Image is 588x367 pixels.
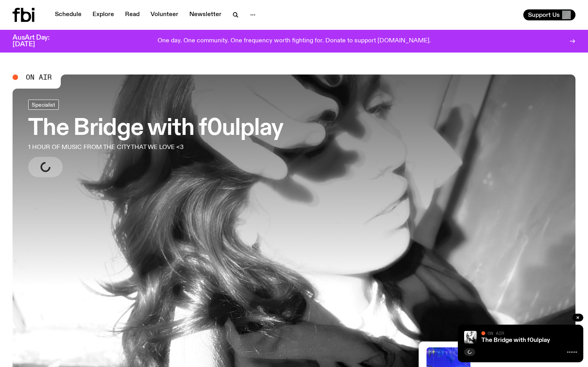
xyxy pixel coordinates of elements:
[185,9,226,20] a: Newsletter
[88,9,119,20] a: Explore
[523,9,575,20] button: Support Us
[146,9,183,20] a: Volunteer
[158,38,431,45] p: One day. One community. One frequency worth fighting for. Donate to support [DOMAIN_NAME].
[28,143,229,152] p: 1 HOUR OF MUSIC FROM THE CITY THAT WE LOVE <3
[481,337,550,343] a: The Bridge with f0ulplay
[528,11,560,18] span: Support Us
[488,331,504,336] span: On Air
[28,118,283,140] h3: The Bridge with f0ulplay
[50,9,86,20] a: Schedule
[32,102,55,107] span: Specialist
[28,100,59,110] a: Specialist
[120,9,144,20] a: Read
[26,74,52,81] span: On Air
[28,100,283,177] a: The Bridge with f0ulplay1 HOUR OF MUSIC FROM THE CITY THAT WE LOVE <3
[13,35,63,48] h3: AusArt Day: [DATE]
